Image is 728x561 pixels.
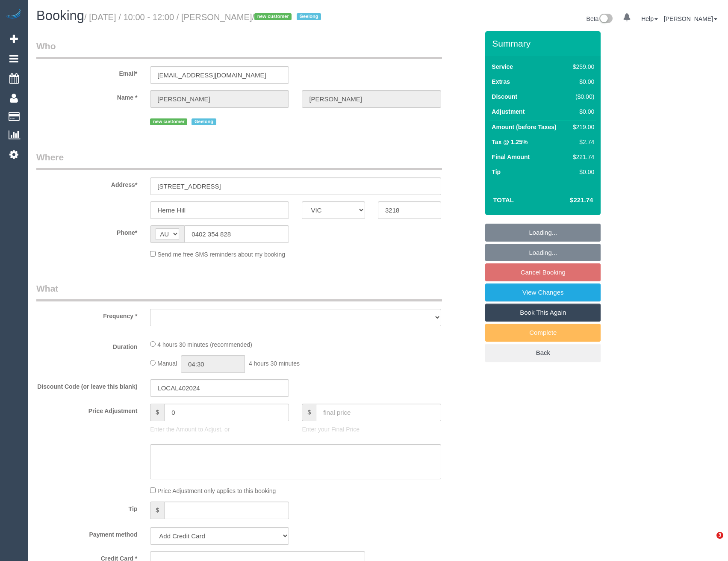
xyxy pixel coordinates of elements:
a: Beta [587,15,613,22]
label: Service [492,62,513,71]
strong: Total [493,196,514,204]
label: Tip [492,168,501,176]
span: Geelong [297,13,321,20]
span: new customer [254,13,292,20]
span: Booking [36,8,84,23]
label: Price Adjustment [30,404,144,415]
legend: What [36,282,442,301]
span: 3 [716,532,723,539]
img: Automaid Logo [5,9,22,21]
div: $259.00 [569,62,594,71]
label: Duration [30,340,144,351]
span: 4 hours 30 minutes [249,360,300,367]
span: Send me free SMS reminders about my booking [157,251,285,258]
span: $ [150,404,164,421]
h3: Summary [492,38,596,48]
div: $0.00 [569,168,594,176]
label: Payment method [30,527,144,539]
input: Phone* [184,225,289,243]
span: new customer [150,118,187,125]
legend: Who [36,40,442,59]
label: Frequency * [30,309,144,320]
label: Discount [492,92,517,101]
span: Price Adjustment only applies to this booking [157,487,276,494]
a: Help [641,15,658,22]
span: 4 hours 30 minutes (recommended) [157,341,252,348]
label: Phone* [30,225,144,237]
label: Tip [30,502,144,513]
input: Email* [150,66,289,84]
label: Extras [492,77,510,86]
a: Book This Again [485,304,601,322]
label: Amount (before Taxes) [492,123,556,131]
h4: $221.74 [544,197,593,204]
span: $ [302,404,316,421]
input: Last Name* [302,90,441,108]
a: [PERSON_NAME] [664,15,717,22]
div: $0.00 [569,77,594,86]
span: Geelong [192,118,216,125]
div: $221.74 [569,153,594,161]
span: / [252,12,324,22]
img: New interface [598,14,613,25]
input: final price [316,404,441,421]
div: $0.00 [569,107,594,116]
iframe: Intercom live chat [699,532,719,552]
legend: Where [36,151,442,170]
label: Email* [30,66,144,78]
label: Tax @ 1.25% [492,138,528,146]
small: / [DATE] / 10:00 - 12:00 / [PERSON_NAME] [84,12,324,22]
label: Discount Code (or leave this blank) [30,379,144,391]
div: $219.00 [569,123,594,131]
a: Back [485,344,601,362]
label: Address* [30,177,144,189]
span: Manual [157,360,177,367]
label: Adjustment [492,107,525,116]
input: First Name* [150,90,289,108]
p: Enter your Final Price [302,425,441,434]
span: $ [150,502,164,519]
label: Final Amount [492,153,530,161]
input: Post Code* [378,201,441,219]
div: ($0.00) [569,92,594,101]
div: $2.74 [569,138,594,146]
input: Suburb* [150,201,289,219]
a: View Changes [485,283,601,301]
label: Name * [30,90,144,102]
p: Enter the Amount to Adjust, or [150,425,289,434]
